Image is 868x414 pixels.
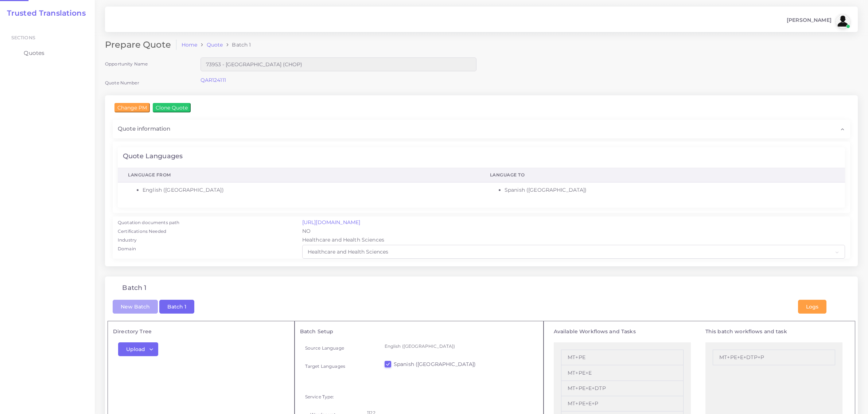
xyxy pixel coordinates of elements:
label: Certifications Needed [118,228,166,235]
li: English ([GEOGRAPHIC_DATA]) [143,186,470,194]
button: Batch 1 [159,300,194,314]
label: Target Languages [305,363,345,369]
li: MT+PE+E+P [561,396,684,411]
label: Service Type: [305,394,334,400]
label: Opportunity Name [105,61,148,67]
img: avatar [836,14,850,28]
li: MT+PE+E+DTP [561,381,684,396]
input: Change PM [114,103,150,112]
a: Quotes [5,45,89,61]
a: [URL][DOMAIN_NAME] [302,219,361,226]
li: MT+PE [561,350,684,365]
h5: Available Workflows and Tasks [554,329,691,335]
a: QAR124111 [201,77,226,83]
label: Quotation documents path [118,219,179,226]
span: [PERSON_NAME] [787,17,832,23]
span: Logs [806,303,818,310]
a: [PERSON_NAME]avatar [783,14,853,28]
button: Logs [798,300,826,314]
h4: Batch 1 [122,284,147,292]
h5: This batch workflows and task [705,329,842,335]
input: Clone Quote [153,103,191,112]
a: New Batch [113,303,158,309]
a: Quote [207,41,223,48]
th: Language From [118,168,480,182]
p: English ([GEOGRAPHIC_DATA]) [385,342,533,350]
div: Healthcare and Health Sciences [297,236,850,245]
button: Upload [118,342,158,356]
a: Trusted Translations [2,9,86,17]
span: Quote information [118,125,170,133]
span: Quotes [24,49,44,57]
label: Domain [118,246,136,252]
li: MT+PE+E [561,365,684,381]
button: New Batch [113,300,158,314]
a: Home [182,41,198,48]
label: Spanish ([GEOGRAPHIC_DATA]) [394,361,476,368]
li: Batch 1 [223,41,251,48]
label: Quote Number [105,80,139,86]
label: Source Language [305,345,344,351]
th: Language To [480,168,845,182]
li: MT+PE+E+DTP+P [713,350,835,365]
h5: Batch Setup [300,329,538,335]
h4: Quote Languages [123,152,183,160]
li: Spanish ([GEOGRAPHIC_DATA]) [505,186,835,194]
span: Sections [11,35,35,40]
div: NO [297,227,850,236]
label: Industry [118,237,137,243]
h2: Prepare Quote [105,40,176,50]
div: Quote information [113,120,850,138]
a: Batch 1 [159,303,194,309]
h5: Directory Tree [113,329,289,335]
